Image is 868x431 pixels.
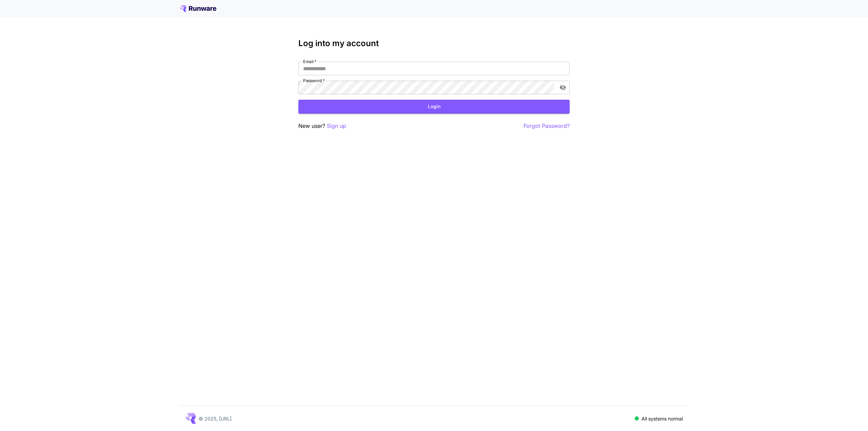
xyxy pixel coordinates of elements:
[557,81,569,94] button: toggle password visibility
[298,122,346,130] p: New user?
[327,122,346,130] button: Sign up
[642,415,683,422] p: All systems normal
[303,59,316,64] label: Email
[524,122,570,130] button: Forgot Password?
[298,100,570,114] button: Login
[298,39,570,48] h3: Log into my account
[303,78,325,83] label: Password
[199,415,232,422] p: © 2025, [URL]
